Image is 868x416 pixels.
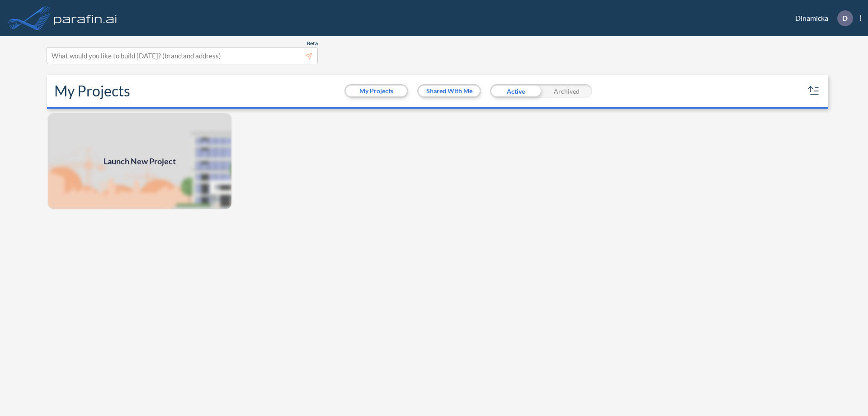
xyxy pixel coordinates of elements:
[782,10,861,26] div: Dinamicka
[807,84,821,98] button: sort
[47,112,232,210] a: Launch New Project
[490,84,541,98] div: Active
[54,82,130,100] h2: My Projects
[541,84,592,98] div: Archived
[346,86,407,96] button: My Projects
[842,14,848,22] p: D
[47,112,232,210] img: add
[52,9,119,27] img: logo
[104,155,176,167] span: Launch New Project
[307,40,318,47] span: Beta
[419,86,480,96] button: Shared With Me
